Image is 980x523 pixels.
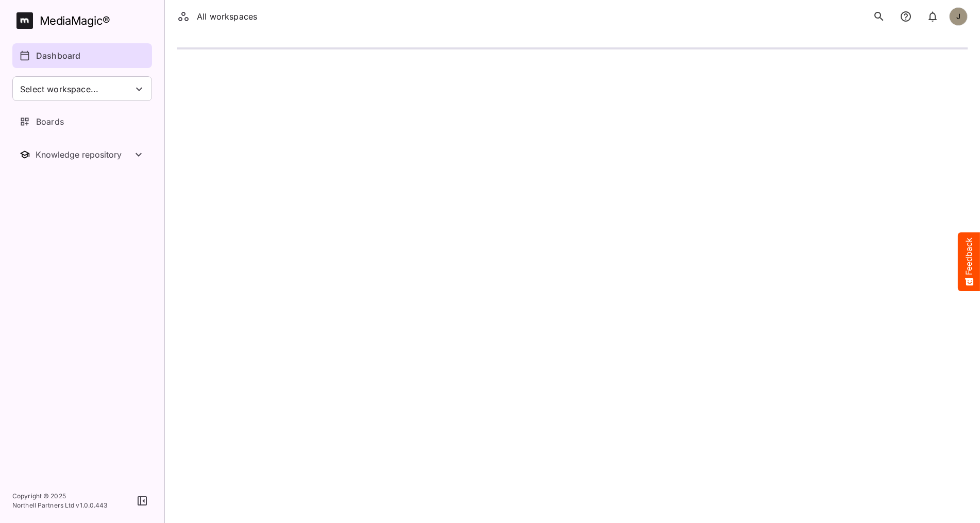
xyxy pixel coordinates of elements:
button: notifications [922,6,943,27]
p: Dashboard [36,49,80,62]
a: Dashboard [12,43,152,68]
div: MediaMagic ® [40,12,110,29]
span: Select workspace... [20,83,98,95]
div: J [949,7,968,26]
a: MediaMagic® [16,12,152,29]
nav: Knowledge repository [12,142,152,167]
a: Boards [12,109,152,134]
p: Northell Partners Ltd v 1.0.0.443 [12,501,108,510]
button: search [869,6,889,27]
button: Toggle Knowledge repository [12,142,152,167]
button: notifications [895,6,916,27]
div: Knowledge repository [36,149,132,160]
p: Boards [36,115,64,128]
p: Copyright © 2025 [12,492,108,501]
button: Feedback [958,232,980,291]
